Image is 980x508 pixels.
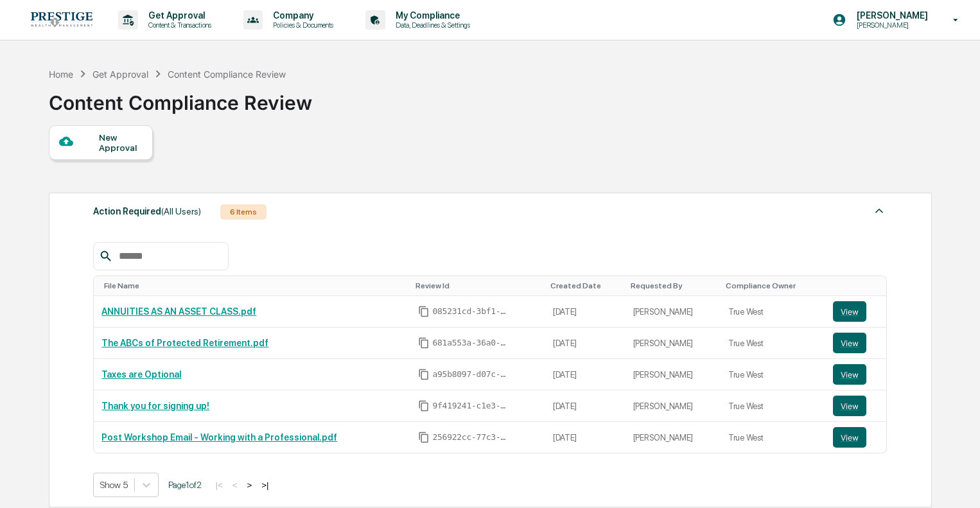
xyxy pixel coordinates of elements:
a: View [833,301,879,322]
td: [DATE] [545,390,626,422]
div: Toggle SortBy [416,281,539,290]
div: Toggle SortBy [104,281,405,290]
img: logo [31,12,92,27]
p: My Compliance [385,10,477,21]
div: 6 Items [220,204,267,220]
button: |< [211,480,226,491]
td: [DATE] [545,359,626,390]
td: [DATE] [545,296,626,328]
button: View [833,396,866,416]
p: Company [263,10,340,21]
a: View [833,427,879,448]
iframe: Open customer support [939,466,974,500]
span: 085231cd-3bf1-49cd-8edf-8e5c63198b44 [432,306,509,317]
button: > [243,480,256,491]
span: Page 1 of 2 [168,480,202,490]
div: Home [49,69,73,80]
td: True West [721,296,825,328]
p: Policies & Documents [263,21,340,30]
a: View [833,396,879,416]
td: [DATE] [545,422,626,453]
a: View [833,333,879,353]
td: [PERSON_NAME] [626,422,721,453]
button: >| [258,480,272,491]
div: Toggle SortBy [836,281,882,290]
td: [PERSON_NAME] [626,390,721,422]
p: Get Approval [138,10,218,21]
div: Content Compliance Review [49,81,312,114]
a: Taxes are Optional [101,369,181,380]
p: [PERSON_NAME] [846,10,934,21]
div: Toggle SortBy [550,281,620,290]
span: a95b8097-d07c-4bbc-8bc9-c6666d58090a [432,369,509,380]
span: (All Users) [161,206,201,216]
span: 681a553a-36a0-440c-bc71-c511afe4472e [432,338,509,348]
span: Copy Id [418,306,430,317]
button: View [833,301,866,322]
p: Data, Deadlines & Settings [385,21,477,30]
button: View [833,364,866,385]
p: Content & Transactions [138,21,218,30]
div: Content Compliance Review [168,69,286,80]
span: Copy Id [418,432,430,443]
td: True West [721,328,825,359]
td: True West [721,422,825,453]
span: Copy Id [418,369,430,380]
td: [PERSON_NAME] [626,296,721,328]
div: Toggle SortBy [631,281,715,290]
p: [PERSON_NAME] [846,21,934,30]
div: Action Required [93,203,201,220]
a: ANNUITIES AS AN ASSET CLASS.pdf [101,306,256,317]
td: [PERSON_NAME] [626,359,721,390]
button: View [833,427,866,448]
td: [DATE] [545,328,626,359]
span: Copy Id [418,337,430,349]
td: True West [721,390,825,422]
span: 9f419241-c1e3-49c2-997d-d46bd0652bc5 [432,401,509,411]
span: 256922cc-77c3-4945-a205-11fcfdbfd03b [432,432,509,442]
a: The ABCs of Protected Retirement.pdf [101,338,268,348]
a: Post Workshop Email - Working with a Professional.pdf [101,432,337,442]
button: < [229,480,241,491]
span: Copy Id [418,400,430,412]
div: Toggle SortBy [726,281,820,290]
a: Thank you for signing up! [101,401,209,411]
img: caret [871,203,887,218]
div: Get Approval [92,69,148,80]
div: New Approval [99,132,142,153]
td: True West [721,359,825,390]
td: [PERSON_NAME] [626,328,721,359]
a: View [833,364,879,385]
button: View [833,333,866,353]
